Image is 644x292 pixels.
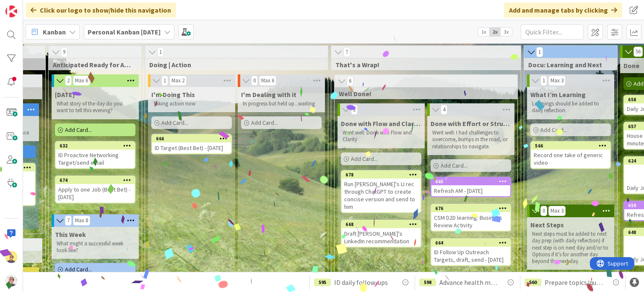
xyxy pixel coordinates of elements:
p: Taking action now [153,100,230,107]
span: Add Card... [540,126,567,134]
div: 664ID Follow Up Outreach Targets, draft, send - [DATE] [431,239,510,265]
img: JW [5,251,17,263]
div: 678 [342,171,421,179]
span: 2x [489,28,501,36]
span: Kanban [43,27,66,37]
p: In progress but held up...waiting [243,100,320,107]
div: 666 [156,136,231,142]
p: What story of the day do you want to tell this evening? [57,100,134,114]
div: 678Run [PERSON_NAME]'s LI rec through ChatGPT to create concise version and send to him [342,171,421,212]
span: Done with Effort or Struggle [431,119,511,128]
div: 674 [60,177,135,183]
div: 566 [535,143,610,149]
div: 666 [152,135,231,142]
span: Add Card... [251,119,278,126]
span: 1 [161,76,168,86]
span: Docu: Learning and Next [528,61,607,69]
span: Today [55,90,75,99]
div: CSM D2D learning: Business Review Activity [431,212,510,231]
div: 665 [431,178,510,185]
span: Add Card... [65,266,92,273]
div: Record one take of generic video [531,150,610,168]
div: 665Refresh AM - [DATE] [431,178,510,196]
div: Max 3 [551,79,563,83]
div: 678 [345,172,421,178]
span: 0 [251,76,258,86]
span: Well Done! [339,89,507,98]
span: 1 [157,47,164,57]
div: Click our logo to show/hide this navigation [26,3,176,18]
div: 668 [342,221,421,228]
span: 1 [540,76,547,86]
p: Next steps must be added to next day prep (with daily reflection) if next step is on next day and... [532,231,609,265]
span: 7 [65,216,72,226]
div: 674Apply to one Job (Best Bet) - [DATE] [56,176,135,203]
div: 666ID Target (Best Bet) - [DATE] [152,135,231,153]
div: Max 6 [75,79,88,83]
span: 9 [61,47,68,57]
p: Went well: Done with Flow and Clarity [343,129,420,143]
span: 3x [501,28,512,36]
span: Advance health metrics module in CSM D2D [439,277,499,287]
span: This Week [55,230,86,239]
p: Went well: I had challenges to overcome, bumps in the road, or relationships to navigate. [432,129,509,150]
div: 676 [431,205,510,212]
img: Visit kanbanzone.com [5,5,17,17]
span: Add Card... [161,119,188,126]
span: 7 [343,47,350,57]
span: Next Steps [530,221,564,229]
div: 566 [531,142,610,150]
span: That's a Wrap! [335,61,510,69]
div: Add and manage tabs by clicking [504,3,622,18]
div: Max 2 [171,79,184,83]
span: I'm Doing This [151,90,195,99]
div: Refresh AM - [DATE] [431,185,510,196]
div: 664 [435,240,510,246]
div: Run [PERSON_NAME]'s LI rec through ChatGPT to create concise version and send to him [342,179,421,212]
span: Add Card... [351,155,378,163]
b: Personal Kanban [DATE] [88,28,161,36]
span: 2 [65,76,72,86]
div: 665 [435,179,510,184]
span: ID daily follow-ups [334,277,388,287]
div: Max 6 [261,79,274,83]
div: 676CSM D2D learning: Business Review Activity [431,205,510,231]
div: 566Record one take of generic video [531,142,610,168]
div: 668Draft [PERSON_NAME]'s LinkedIn recommendation [342,221,421,247]
div: Apply to one Job (Best Bet) - [DATE] [56,184,135,203]
div: ID Follow Up Outreach Targets, draft, send - [DATE] [431,247,510,265]
div: 632ID Proactive Networking Target/send email [56,142,135,168]
span: 1 [536,47,543,57]
div: ID Target (Best Bet) - [DATE] [152,142,231,153]
span: Done [623,61,639,70]
div: Max 8 [75,218,88,223]
div: 560 [525,279,541,286]
img: avatar [5,275,17,287]
span: Anticipated Ready for Action [53,61,131,69]
div: 598 [419,279,436,286]
input: Quick Filter... [521,24,584,39]
span: Support [18,1,38,11]
span: What I’m Learning [530,90,586,99]
p: Learnings should be added to daily reflection. [532,100,609,114]
span: 56 [634,47,643,57]
div: 676 [435,205,510,211]
span: 1x [478,28,489,36]
div: 595 [314,279,331,286]
div: ID Proactive Networking Target/send email [56,150,135,168]
div: 664 [431,239,510,247]
span: I'm Dealing with it [241,90,296,99]
span: 0 [540,206,547,216]
span: 4 [441,105,447,115]
div: 668 [345,221,421,227]
div: 632 [60,143,135,149]
div: 674 [56,176,135,184]
div: 632 [56,142,135,150]
span: Prepare topics/questions for for info interview call with [PERSON_NAME] at CultureAmp [545,277,604,287]
span: Add Card... [441,162,467,169]
span: Add Card... [65,126,92,134]
span: 6 [347,76,353,86]
span: Done with Flow and Clarity [341,119,421,128]
span: 2 [351,105,358,115]
div: Draft [PERSON_NAME]'s LinkedIn recommendation [342,228,421,247]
